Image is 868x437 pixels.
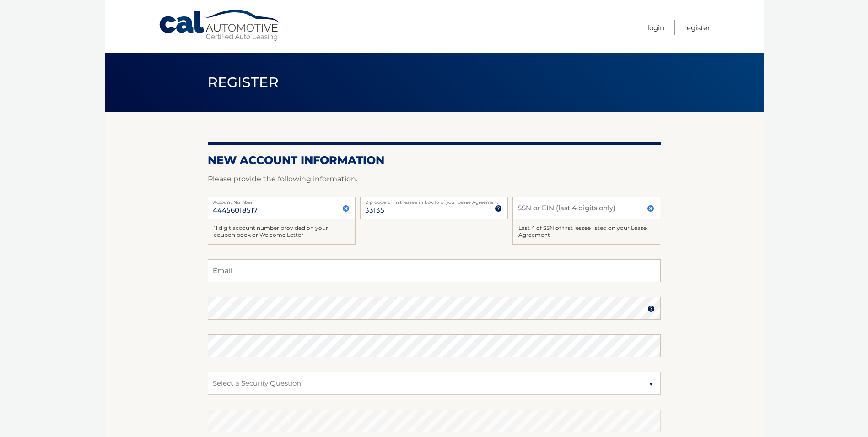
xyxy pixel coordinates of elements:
img: tooltip.svg [495,205,502,212]
input: SSN or EIN (last 4 digits only) [512,197,660,219]
label: Account Number [208,197,356,204]
div: 11 digit account number provided on your coupon book or Welcome Letter [208,219,356,245]
img: close.svg [647,205,654,212]
a: Register [684,20,710,35]
input: Zip Code [360,197,508,219]
input: Email [208,259,661,282]
img: close.svg [342,205,350,212]
p: Please provide the following information. [208,173,661,186]
a: Login [647,20,664,35]
h2: New Account Information [208,153,661,167]
div: Last 4 of SSN of first lessee listed on your Lease Agreement [512,219,660,245]
input: Account Number [208,197,356,219]
a: Cal Automotive [158,9,282,42]
img: tooltip.svg [647,305,655,312]
span: Register [208,74,279,91]
label: Zip Code of first lessee in box 1b of your Lease Agreement [360,197,508,204]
